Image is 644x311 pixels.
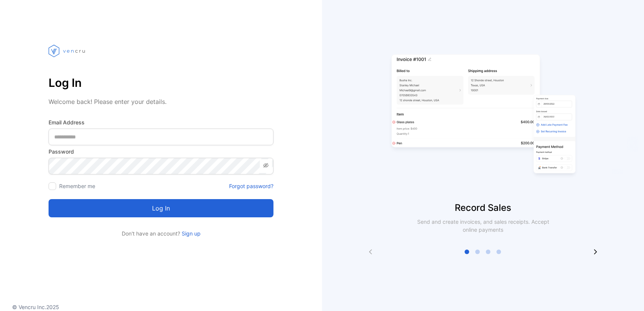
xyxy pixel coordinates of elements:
p: Send and create invoices, and sales receipts. Accept online payments [410,218,556,234]
img: vencru logo [49,30,86,71]
button: Log in [49,199,273,217]
label: Email Address [49,118,273,126]
img: slider image [388,30,578,201]
a: Sign up [180,230,201,237]
label: Password [49,148,273,155]
p: Log In [49,74,273,92]
label: Remember me [59,183,95,189]
p: Don't have an account? [49,229,273,237]
a: Forgot password? [229,182,273,190]
p: Record Sales [322,201,644,215]
p: Welcome back! Please enter your details. [49,97,273,106]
